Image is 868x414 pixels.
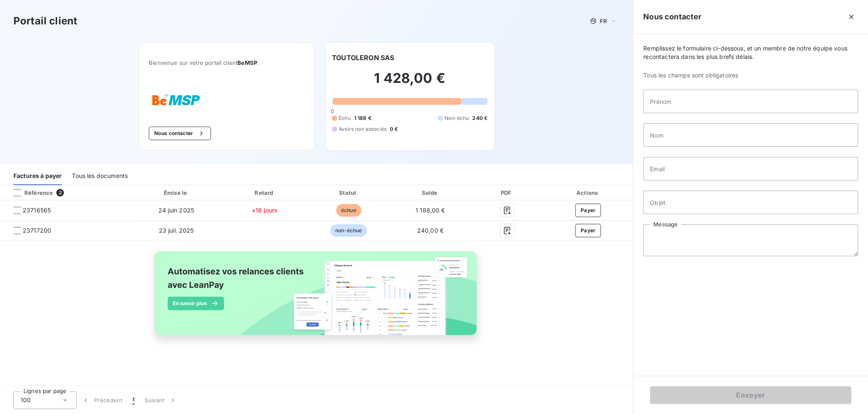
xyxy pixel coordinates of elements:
span: +18 jours [252,207,278,214]
span: Échu [339,114,351,122]
span: 100 [21,396,31,404]
button: Payer [575,224,601,237]
div: Factures à payer [13,167,62,185]
img: banner [147,246,486,350]
div: Émise le [132,188,221,197]
span: 240 € [472,114,487,122]
span: 2 [56,189,64,196]
span: Remplissez le formulaire ci-dessous, et un membre de notre équipe vous recontactera dans les plus... [643,44,858,61]
span: 23716565 [23,206,51,215]
span: 1 188,00 € [416,207,445,214]
input: placeholder [643,157,858,180]
span: Bienvenue sur votre portail client . [149,59,304,66]
button: 1 [127,391,139,409]
h5: Nous contacter [643,11,701,23]
span: Non-échu [445,114,469,122]
span: 0 [331,108,334,114]
span: 23 juil. 2025 [159,227,194,234]
span: BeMSP [237,59,257,66]
button: Envoyer [650,386,851,404]
div: PDF [472,188,542,197]
span: 23717200 [23,226,51,235]
button: Précédent [76,391,127,409]
h3: Portail client [13,13,77,29]
div: Statut [309,188,388,197]
div: Tous les documents [72,167,128,185]
span: Tous les champs sont obligatoires [643,71,858,80]
button: Payer [575,204,601,217]
h6: TOUTOLERON SAS [332,53,394,63]
input: placeholder [643,123,858,147]
button: Suivant [139,391,182,409]
input: placeholder [643,90,858,113]
span: Avoirs non associés [339,125,387,133]
span: 0 € [390,125,398,133]
div: Retard [224,188,305,197]
div: Solde [392,188,469,197]
div: Référence [7,189,53,196]
span: 240,00 € [417,227,444,234]
div: Actions [545,188,631,197]
span: non-échue [330,224,367,237]
input: placeholder [643,191,858,214]
span: échue [336,204,361,217]
img: Company logo [149,86,203,113]
button: Nous contacter [149,127,211,140]
h2: 1 428,00 € [332,70,487,95]
span: 1 [132,396,134,404]
span: 24 juin 2025 [158,207,194,214]
span: 1 188 € [354,114,371,122]
span: FR [600,18,607,24]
